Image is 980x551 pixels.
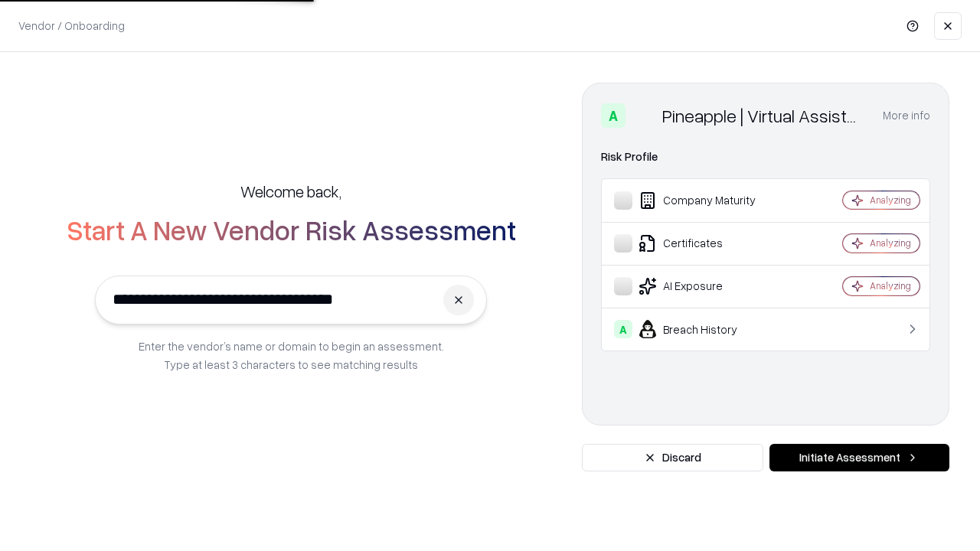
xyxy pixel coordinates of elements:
[601,148,930,166] div: Risk Profile
[662,103,864,128] div: Pineapple | Virtual Assistant Agency
[582,444,763,471] button: Discard
[614,191,797,210] div: Company Maturity
[601,103,626,128] div: A
[139,337,444,373] p: Enter the vendor’s name or domain to begin an assessment. Type at least 3 characters to see match...
[240,181,341,202] h5: Welcome back,
[632,103,656,128] img: Pineapple | Virtual Assistant Agency
[614,234,797,253] div: Certificates
[883,102,930,129] button: More info
[870,236,911,249] div: Analyzing
[870,194,911,207] div: Analyzing
[67,214,516,245] h2: Start A New Vendor Risk Assessment
[18,18,125,34] p: Vendor / Onboarding
[614,320,797,338] div: Breach History
[614,277,797,295] div: AI Exposure
[769,444,949,471] button: Initiate Assessment
[614,320,632,338] div: A
[870,279,911,292] div: Analyzing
